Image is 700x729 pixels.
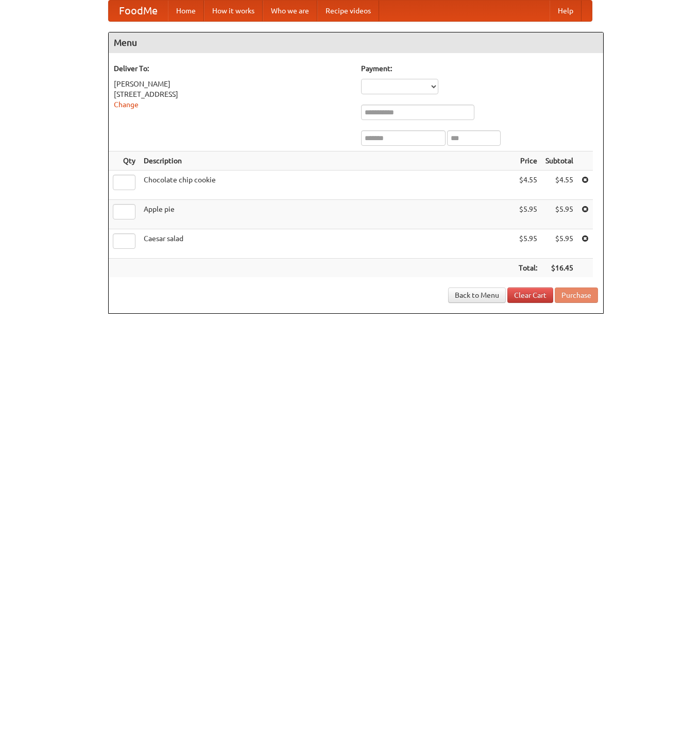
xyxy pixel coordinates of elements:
[109,151,140,171] th: Qty
[515,171,541,200] td: $4.55
[448,287,506,303] a: Back to Menu
[204,1,263,21] a: How it works
[114,89,351,99] div: [STREET_ADDRESS]
[541,259,577,278] th: $16.45
[140,200,515,229] td: Apple pie
[114,79,351,89] div: [PERSON_NAME]
[140,151,515,171] th: Description
[541,229,577,259] td: $5.95
[140,171,515,200] td: Chocolate chip cookie
[555,287,598,303] button: Purchase
[541,200,577,229] td: $5.95
[507,287,553,303] a: Clear Cart
[109,32,603,53] h4: Menu
[515,200,541,229] td: $5.95
[550,1,582,21] a: Help
[541,171,577,200] td: $4.55
[140,229,515,259] td: Caesar salad
[515,151,541,171] th: Price
[263,1,317,21] a: Who we are
[515,259,541,278] th: Total:
[114,63,351,74] h5: Deliver To:
[109,1,168,21] a: FoodMe
[515,229,541,259] td: $5.95
[114,100,139,109] a: Change
[317,1,379,21] a: Recipe videos
[541,151,577,171] th: Subtotal
[168,1,204,21] a: Home
[361,63,598,74] h5: Payment:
